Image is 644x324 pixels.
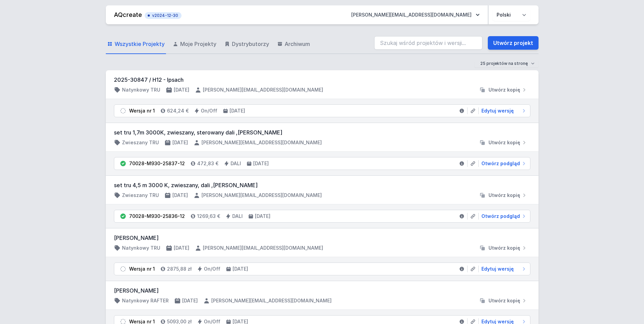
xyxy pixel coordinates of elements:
[488,245,520,251] span: Utwórz kopię
[488,139,520,146] span: Utwórz kopię
[481,266,514,272] span: Edytuj wersję
[493,9,530,21] select: Wybierz język
[276,34,311,54] a: Archiwum
[122,245,160,251] h4: Natynkowy TRU
[122,139,159,146] h4: Zwieszany TRU
[346,9,485,21] button: [PERSON_NAME][EMAIL_ADDRESS][DOMAIN_NAME]
[148,13,178,18] span: v2024-12-30
[114,128,530,136] h3: set tru 1,7m 3000K, zwieszany, sterowany dali ,[PERSON_NAME]
[481,213,520,220] span: Otwórz podgląd
[120,107,126,114] img: draft.svg
[203,86,323,93] h4: [PERSON_NAME][EMAIL_ADDRESS][DOMAIN_NAME]
[115,40,165,48] span: Wszystkie Projekty
[122,297,169,304] h4: Natynkowy RAFTER
[201,192,322,199] h4: [PERSON_NAME][EMAIL_ADDRESS][DOMAIN_NAME]
[122,192,159,199] h4: Zwieszany TRU
[476,297,530,304] button: Utwórz kopię
[182,297,198,304] h4: [DATE]
[255,213,270,220] h4: [DATE]
[180,40,216,48] span: Moje Projekty
[476,192,530,199] button: Utwórz kopię
[476,86,530,93] button: Utwórz kopię
[114,181,530,189] h3: set tru 4,5 m 3000 K, zwieszany, dali ,[PERSON_NAME]
[129,160,185,167] div: 70028-M930-25837-12
[114,234,530,242] h3: [PERSON_NAME]
[374,36,482,50] input: Szukaj wśród projektów i wersji...
[201,139,322,146] h4: [PERSON_NAME][EMAIL_ADDRESS][DOMAIN_NAME]
[172,139,188,146] h4: [DATE]
[231,160,241,167] h4: DALI
[171,34,218,54] a: Moje Projekty
[232,40,269,48] span: Dystrybutorzy
[174,245,189,251] h4: [DATE]
[129,107,155,114] div: Wersja nr 1
[479,160,527,167] a: Otwórz podgląd
[167,266,192,272] h4: 2875,88 zł
[129,213,185,220] div: 70028-M930-25836-12
[488,36,539,50] a: Utwórz projekt
[114,76,530,84] h3: 2025-30847 / H12 - Ipsach
[203,245,323,251] h4: [PERSON_NAME][EMAIL_ADDRESS][DOMAIN_NAME]
[197,160,218,167] h4: 472,83 €
[167,107,189,114] h4: 624,24 €
[481,160,520,167] span: Otwórz podgląd
[120,266,126,272] img: draft.svg
[479,107,527,114] a: Edytuj wersję
[253,160,269,167] h4: [DATE]
[172,192,188,199] h4: [DATE]
[201,107,217,114] h4: On/Off
[114,11,142,18] a: AQcreate
[488,86,520,93] span: Utwórz kopię
[197,213,220,220] h4: 1269,63 €
[174,86,189,93] h4: [DATE]
[114,286,530,295] h3: [PERSON_NAME]
[479,213,527,220] a: Otwórz podgląd
[479,266,527,272] a: Edytuj wersję
[481,107,514,114] span: Edytuj wersję
[476,245,530,251] button: Utwórz kopię
[230,107,245,114] h4: [DATE]
[145,11,182,19] button: v2024-12-30
[129,266,155,272] div: Wersja nr 1
[223,34,270,54] a: Dystrybutorzy
[285,40,310,48] span: Archiwum
[488,192,520,199] span: Utwórz kopię
[106,34,166,54] a: Wszystkie Projekty
[211,297,332,304] h4: [PERSON_NAME][EMAIL_ADDRESS][DOMAIN_NAME]
[232,213,243,220] h4: DALI
[122,86,160,93] h4: Natynkowy TRU
[204,266,220,272] h4: On/Off
[476,139,530,146] button: Utwórz kopię
[233,266,248,272] h4: [DATE]
[488,297,520,304] span: Utwórz kopię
